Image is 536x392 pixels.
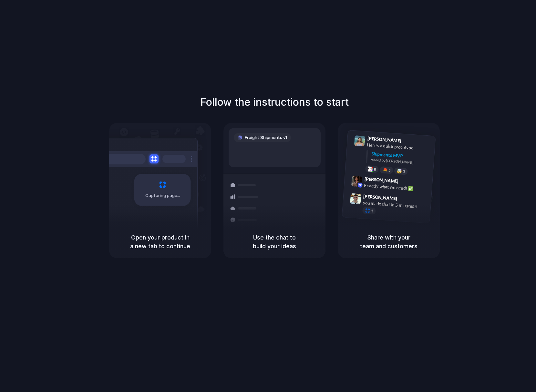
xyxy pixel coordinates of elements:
[371,151,431,161] div: Shipments MVP
[363,193,397,202] span: [PERSON_NAME]
[403,138,417,146] span: 9:41 AM
[245,134,287,141] span: Freight Shipments v1
[367,135,401,144] span: [PERSON_NAME]
[231,233,318,250] h5: Use the chat to build your ideas
[200,94,349,110] h1: Follow the instructions to start
[117,233,203,250] h5: Open your product in a new tab to continue
[400,179,414,186] span: 9:42 AM
[367,142,431,152] div: Here's a quick prototype
[374,168,376,171] span: 8
[397,169,402,173] div: 🤯
[388,169,391,172] span: 5
[403,170,405,173] span: 3
[364,175,398,185] span: [PERSON_NAME]
[399,196,412,203] span: 9:47 AM
[371,209,373,213] span: 1
[364,182,428,193] div: Exactly what we need! ✅
[371,157,430,166] div: Added by [PERSON_NAME]
[345,233,432,250] h5: Share with your team and customers
[363,199,427,210] div: you made that in 5 minutes?!
[145,192,181,199] span: Capturing page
